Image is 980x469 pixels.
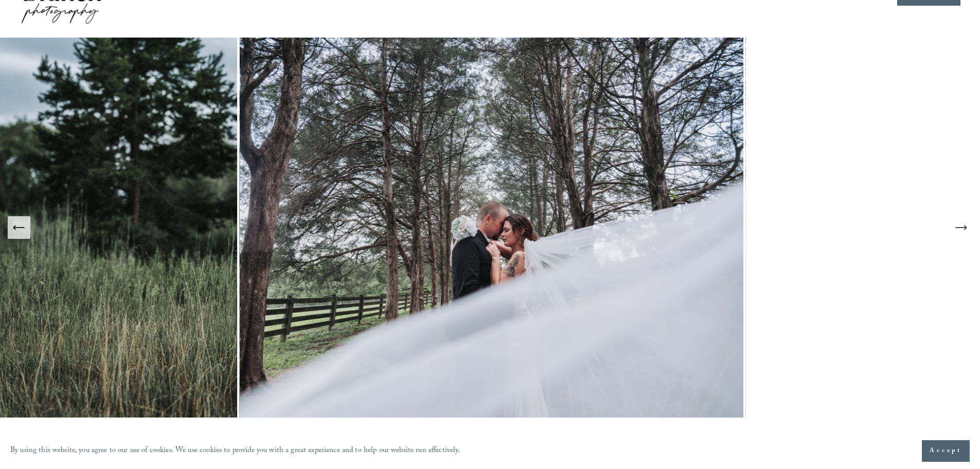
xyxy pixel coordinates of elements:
[8,216,30,239] button: Previous Slide
[240,38,746,418] img: Gentry Farm Danville Elopement Photography
[930,446,962,456] span: Accept
[950,216,972,239] button: Next Slide
[10,444,460,459] p: By using this website, you agree to our use of cookies. We use cookies to provide you with a grea...
[922,440,970,462] button: Accept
